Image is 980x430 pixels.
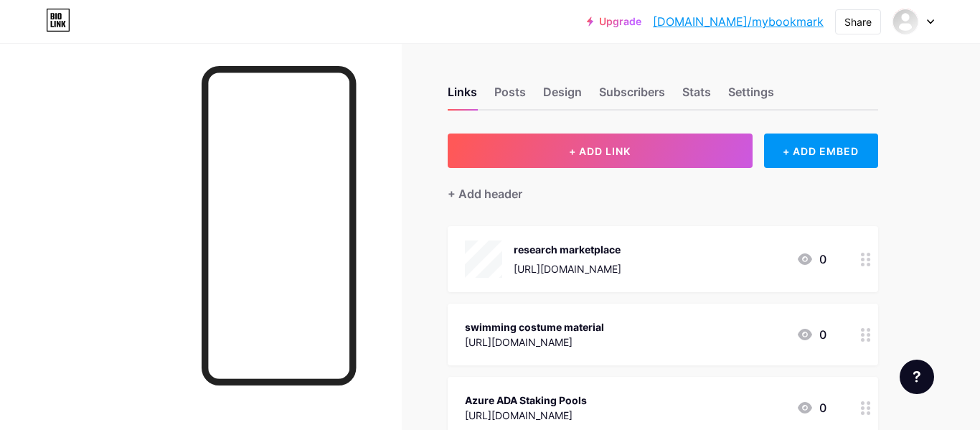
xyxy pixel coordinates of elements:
img: azureada [892,8,919,35]
div: [URL][DOMAIN_NAME] [465,408,587,423]
div: 0 [796,399,826,416]
div: Stats [682,83,711,109]
div: 0 [796,326,826,343]
button: + ADD LINK [448,134,753,168]
div: Settings [728,83,774,109]
div: [URL][DOMAIN_NAME] [465,335,604,350]
a: [DOMAIN_NAME]/mybookmark [653,13,824,30]
a: Upgrade [587,16,641,27]
div: Share [844,14,872,29]
div: 0 [796,251,826,268]
div: [URL][DOMAIN_NAME] [514,261,621,276]
div: swimming costume material [465,319,604,335]
div: Azure ADA Staking Pools [465,393,587,408]
div: + Add header [448,185,522,202]
span: + ADD LINK [569,145,631,157]
div: + ADD EMBED [764,134,878,168]
div: Posts [494,83,526,109]
div: Design [543,83,582,109]
div: research marketplace [514,242,621,257]
div: Subscribers [599,83,665,109]
div: Links [448,83,477,109]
